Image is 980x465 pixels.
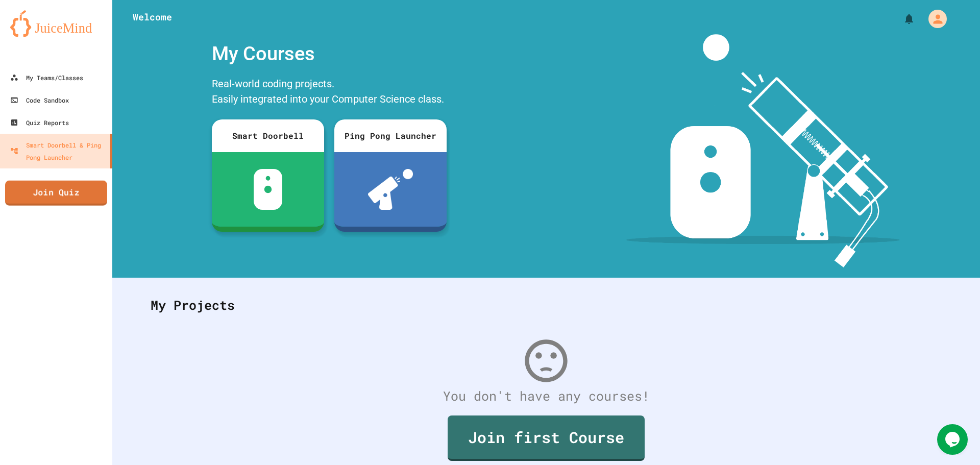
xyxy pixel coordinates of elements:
[334,119,447,152] div: Ping Pong Launcher
[884,10,918,28] div: My Notifications
[10,116,69,129] div: Quiz Reports
[207,74,452,112] div: Real-world coding projects. Easily integrated into your Computer Science class.
[626,34,900,267] img: banner-image-my-projects.png
[10,94,69,106] div: Code Sandbox
[140,386,952,406] div: You don't have any courses!
[254,169,283,210] img: sdb-white.svg
[207,34,452,74] div: My Courses
[212,119,324,152] div: Smart Doorbell
[448,415,645,461] a: Join first Course
[937,424,970,455] iframe: chat widget
[10,10,102,37] img: logo-orange.svg
[918,7,949,31] div: My Account
[10,139,106,163] div: Smart Doorbell & Ping Pong Launcher
[368,169,413,210] img: ppl-with-ball.png
[140,285,952,325] div: My Projects
[10,71,83,84] div: My Teams/Classes
[5,181,107,206] a: Join Quiz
